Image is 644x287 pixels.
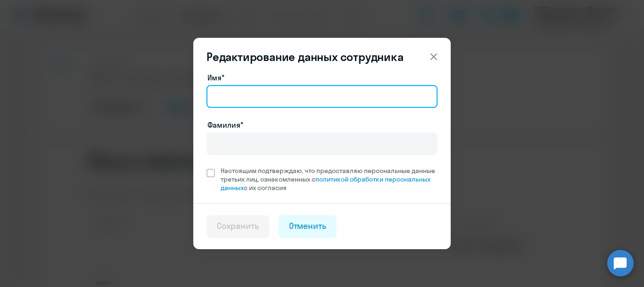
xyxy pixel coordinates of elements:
[221,166,438,192] span: Настоящим подтверждаю, что предоставляю персональные данные третьих лиц, ознакомленных с с их сог...
[217,220,259,232] div: Сохранить
[279,215,337,238] button: Отменить
[206,215,269,238] button: Сохранить
[221,175,430,192] a: политикой обработки персональных данных
[207,119,243,130] label: Фамилия*
[193,49,451,64] header: Редактирование данных сотрудника
[289,220,327,232] div: Отменить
